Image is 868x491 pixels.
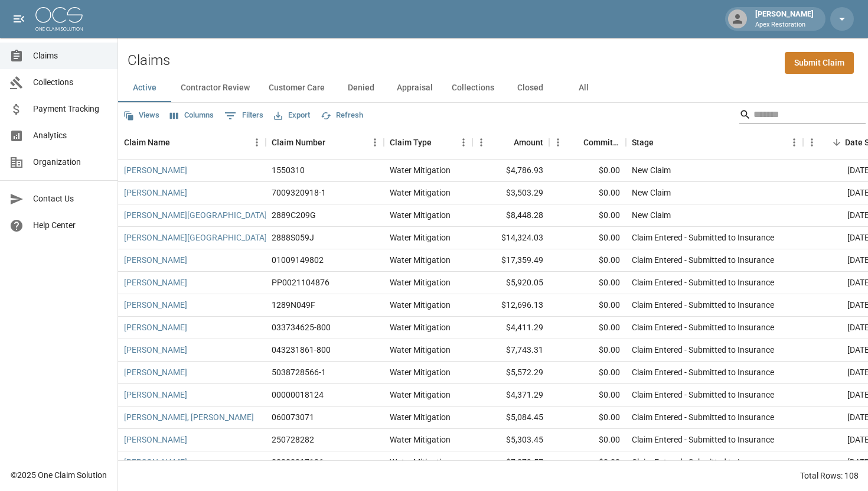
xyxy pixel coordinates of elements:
div: $0.00 [549,294,626,317]
div: Water Mitigation [390,232,451,243]
div: Claim Type [384,126,472,159]
div: Committed Amount [583,126,620,159]
div: Water Mitigation [390,277,451,288]
div: Water Mitigation [390,456,451,468]
div: $7,743.31 [472,339,549,362]
div: Search [739,105,866,126]
button: Sort [567,134,583,151]
div: Claim Name [124,126,170,159]
button: Menu [366,134,384,151]
div: 1550310 [272,164,305,176]
div: Water Mitigation [390,434,451,446]
button: Menu [785,134,803,151]
div: New Claim [632,164,671,176]
div: Claim Number [266,126,384,159]
div: 5038728566-1 [272,366,326,378]
div: Claim Entered - Submitted to Insurance [632,299,774,311]
button: Sort [432,134,448,151]
div: $5,303.45 [472,429,549,451]
div: PP0021104876 [272,277,329,288]
span: Analytics [33,129,108,142]
a: [PERSON_NAME][GEOGRAPHIC_DATA] [124,232,267,243]
div: $5,920.05 [472,272,549,294]
div: 033734625-800 [272,321,331,333]
div: © 2025 One Claim Solution [11,469,107,481]
a: [PERSON_NAME] [124,434,187,446]
div: $0.00 [549,160,626,182]
button: Sort [828,134,845,151]
button: Menu [472,134,490,151]
div: Claim Name [118,126,266,159]
div: $7,279.57 [472,451,549,474]
div: Claim Entered - Submitted to Insurance [632,366,774,378]
div: Claim Number [272,126,325,159]
div: $0.00 [549,451,626,474]
div: 2888S059J [272,232,314,243]
a: [PERSON_NAME] [124,277,187,288]
div: $4,411.29 [472,317,549,339]
img: ocs-logo-white-transparent.png [35,7,83,31]
div: Claim Type [390,126,432,159]
a: [PERSON_NAME][GEOGRAPHIC_DATA] [124,209,267,221]
div: Stage [632,126,654,159]
a: [PERSON_NAME], [PERSON_NAME] [124,411,254,423]
div: Claim Entered - Submitted to Insurance [632,232,774,243]
a: [PERSON_NAME] [124,187,187,199]
div: $5,084.45 [472,407,549,429]
div: Water Mitigation [390,366,451,378]
div: $8,448.28 [472,204,549,227]
div: $14,324.03 [472,227,549,249]
div: Water Mitigation [390,344,451,356]
button: Collections [442,74,504,102]
div: $0.00 [549,272,626,294]
div: Claim Entered - Submitted to Insurance [632,389,774,401]
div: Stage [626,126,803,159]
a: [PERSON_NAME] [124,456,187,468]
a: [PERSON_NAME] [124,366,187,378]
div: 060073071 [272,411,314,423]
button: Menu [549,134,567,151]
div: Claim Entered - Submitted to Insurance [632,344,774,356]
div: 00000018124 [272,389,324,401]
div: dynamic tabs [118,74,868,102]
div: $0.00 [549,429,626,451]
div: $3,503.29 [472,182,549,204]
div: Water Mitigation [390,389,451,401]
span: Collections [33,76,108,89]
div: Claim Entered - Submitted to Insurance [632,254,774,266]
button: Select columns [167,106,217,125]
h2: Claims [128,52,170,69]
div: $4,371.29 [472,384,549,407]
div: $0.00 [549,182,626,204]
button: All [557,74,610,102]
button: open drawer [7,7,31,31]
a: [PERSON_NAME] [124,164,187,176]
button: Sort [497,134,514,151]
div: 7009320918-1 [272,187,326,199]
span: Organization [33,156,108,168]
div: Amount [472,126,549,159]
div: 043231861-800 [272,344,331,356]
span: Contact Us [33,193,108,205]
div: Water Mitigation [390,164,451,176]
button: Views [120,106,162,125]
button: Appraisal [387,74,442,102]
button: Contractor Review [171,74,259,102]
div: $5,572.29 [472,362,549,384]
button: Sort [170,134,187,151]
button: Closed [504,74,557,102]
button: Menu [803,134,821,151]
div: $17,359.49 [472,249,549,272]
a: [PERSON_NAME] [124,254,187,266]
div: Water Mitigation [390,321,451,333]
button: Customer Care [259,74,334,102]
div: Total Rows: 108 [800,470,859,482]
div: New Claim [632,209,671,221]
div: 2889C209G [272,209,316,221]
div: Claim Entered - Submitted to Insurance [632,277,774,288]
div: Water Mitigation [390,411,451,423]
span: Payment Tracking [33,103,108,115]
a: [PERSON_NAME] [124,344,187,356]
div: $0.00 [549,407,626,429]
button: Refresh [318,106,366,125]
